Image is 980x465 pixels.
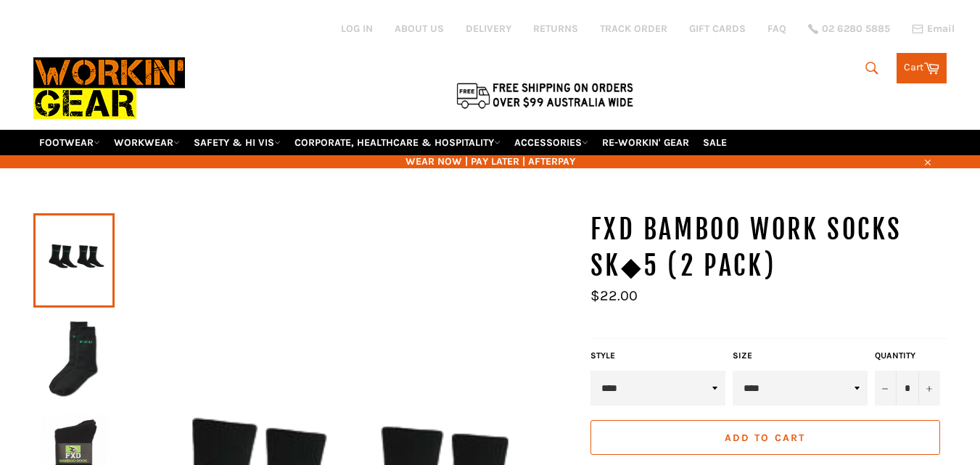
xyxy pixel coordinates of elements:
[897,53,947,83] a: Cart
[927,24,955,34] span: Email
[454,80,635,110] img: Flat $9.95 shipping Australia wide
[767,22,786,36] a: FAQ
[466,22,511,36] a: DELIVERY
[875,371,897,406] button: Reduce item quantity by one
[725,432,805,444] span: Add to Cart
[33,47,185,129] img: Workin Gear leaders in Workwear, Safety Boots, PPE, Uniforms. Australia's No.1 in Workwear
[590,420,940,455] button: Add to Cart
[395,22,444,36] a: ABOUT US
[341,22,373,35] a: Log in
[596,130,695,155] a: RE-WORKIN' GEAR
[289,130,506,155] a: CORPORATE, HEALTHCARE & HOSPITALITY
[508,130,594,155] a: ACCESSORIES
[33,155,947,168] span: WEAR NOW | PAY LATER | AFTERPAY
[912,23,955,35] a: Email
[918,371,940,406] button: Increase item quantity by one
[600,22,667,36] a: TRACK ORDER
[188,130,287,155] a: SAFETY & HI VIS
[108,130,186,155] a: WORKWEAR
[590,212,947,284] h1: FXD BAMBOO WORK SOCKS SK◆5 (2 Pack)
[822,24,890,34] span: 02 6280 5885
[689,22,746,36] a: GIFT CARDS
[733,350,868,362] label: Size
[875,350,940,362] label: Quantity
[41,318,107,398] img: FXD BAMBOO WORK SOCKS SK◆5 (2 Pack) - Workin' Gear
[697,130,733,155] a: SALE
[590,350,725,362] label: Style
[533,22,578,36] a: RETURNS
[808,24,890,34] a: 02 6280 5885
[590,287,638,304] span: $22.00
[33,130,106,155] a: FOOTWEAR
